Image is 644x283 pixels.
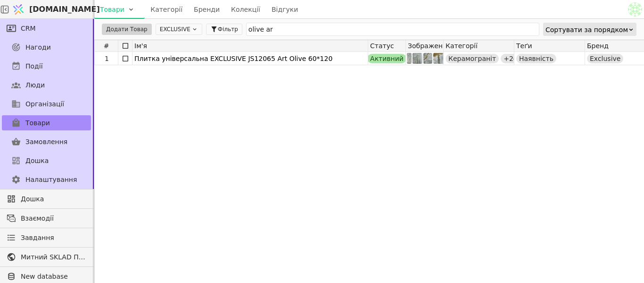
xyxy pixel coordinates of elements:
a: CRM [2,21,91,36]
div: 1 [96,52,118,65]
span: Митний SKLAD Плитка, сантехніка, меблі до ванни [21,252,86,262]
span: Взаємодії [21,214,86,223]
span: CRM [21,24,36,34]
img: 265d6d96d7e23aa92801cf2464590ab8 [628,2,642,17]
a: [DOMAIN_NAME] [9,0,94,18]
a: Митний SKLAD Плитка, сантехніка, меблі до ванни [2,249,91,265]
span: Зображення [408,42,443,50]
a: Завдання [2,230,91,245]
a: Організації [2,96,91,111]
span: Люди [25,80,45,90]
a: Події [2,59,91,74]
span: Завдання [21,233,54,243]
button: Додати Товар [102,24,152,35]
button: EXCLUSIVE [156,24,202,35]
span: Категорії [446,42,478,50]
input: Search [246,23,539,36]
span: Дошка [25,156,49,166]
button: Фільтр [206,24,242,35]
span: New database [21,272,86,282]
span: Налаштування [25,175,77,185]
span: Ім'я [134,42,147,50]
a: Замовлення [2,134,91,149]
span: Активний [370,54,404,63]
a: Нагоди [2,40,91,55]
a: Дошка [2,153,91,168]
span: Нагоди [25,43,51,52]
div: Плитка універсальна EXCLUSIVE JS12065 Art Olive 60*120 [134,52,366,65]
span: Керамограніт [448,54,496,63]
span: Події [25,61,43,71]
div: Сортувати за порядком [545,23,628,36]
span: Товари [25,118,50,128]
a: Налаштування [2,172,91,187]
span: Статус [370,42,394,50]
img: Logo [11,0,25,18]
span: Дошка [21,194,86,204]
span: Організації [25,99,64,109]
div: # [95,40,118,51]
span: Наявність [519,54,553,63]
span: Замовлення [25,137,67,147]
a: Люди [2,77,91,93]
a: Товари [2,115,91,130]
span: Бренд [587,42,609,50]
span: Фільтр [218,25,238,34]
span: [DOMAIN_NAME] [29,4,100,15]
a: Дошка [2,191,91,206]
span: + 2 other category [504,54,562,63]
a: Взаємодії [2,211,91,226]
span: Exclusive [590,54,620,63]
span: Теґи [516,42,532,50]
